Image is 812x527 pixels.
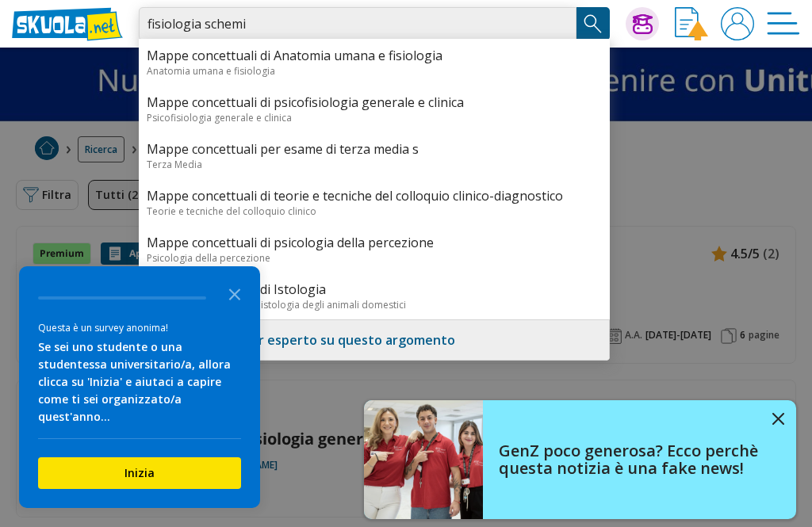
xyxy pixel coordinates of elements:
a: Mappe concettuali di teorie e tecniche del colloquio clinico-diagnostico [147,187,602,204]
a: Mappe concettuali di psicologia della percezione [147,234,602,251]
img: Cerca appunti, riassunti o versioni [581,12,605,36]
div: Anatomia, embriologia e istologia degli animali domestici [147,298,602,311]
img: close [772,413,784,425]
a: Mappe concettuali di psicofisiologia generale e clinica [147,94,602,111]
img: User avatar [721,7,754,40]
button: Close the survey [219,277,251,309]
img: Chiedi Tutor AI [633,14,653,34]
button: Search Button [576,7,610,40]
a: Mappe concettuali di Anatomia umana e fisiologia [147,47,602,64]
div: Se sei uno studente o una studentessa universitario/a, allora clicca su 'Inizia' e aiutaci a capi... [38,338,241,426]
button: Inizia [38,457,241,489]
a: GenZ poco generosa? Ecco perchè questa notizia è una fake news! [364,400,796,519]
div: Questa è un survey anonima! [38,320,241,335]
a: Mappe concettuali di Istologia [147,281,602,298]
img: Invia appunto [675,7,708,40]
h4: GenZ poco generosa? Ecco perchè questa notizia è una fake news! [499,442,760,477]
div: Survey [19,266,260,508]
div: Anatomia umana e fisiologia [147,64,602,78]
img: Menù [767,7,800,40]
div: Teorie e tecniche del colloquio clinico [147,204,602,218]
a: Mappe concettuali per esame di terza media s [147,140,602,158]
div: Psicofisiologia generale e clinica [147,111,602,124]
input: Cerca appunti, riassunti o versioni [139,7,576,40]
a: Trova un tutor esperto su questo argomento [171,331,455,349]
div: Psicologia della percezione [147,251,602,265]
div: Terza Media [147,158,602,171]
